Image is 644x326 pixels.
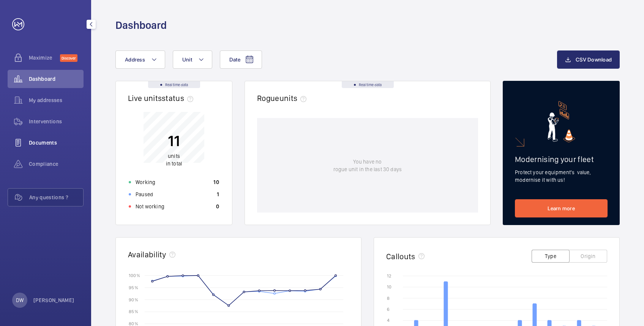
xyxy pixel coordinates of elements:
p: 11 [166,131,182,150]
text: 95 % [129,285,138,290]
span: Dashboard [29,75,84,83]
button: Origin [569,250,607,263]
text: 8 [387,296,390,301]
h2: Availability [128,250,166,259]
span: Any questions ? [29,194,83,201]
text: 6 [387,307,390,312]
h2: Modernising your fleet [515,154,608,164]
p: in total [166,152,182,167]
span: Address [125,57,145,63]
span: Date [229,57,240,63]
text: 12 [387,273,391,279]
p: 0 [216,203,219,210]
button: CSV Download [557,50,620,69]
h2: Live units [128,93,196,103]
span: Documents [29,139,84,146]
p: Not working [136,203,164,210]
span: units [279,93,310,103]
button: Date [220,50,262,69]
a: Learn more [515,199,608,217]
button: Address [115,50,165,69]
button: Type [532,250,570,263]
p: DW [16,296,24,304]
span: Discover [60,54,77,62]
img: marketing-card.svg [548,101,575,142]
button: Unit [173,50,212,69]
p: [PERSON_NAME] [33,296,74,304]
text: 4 [387,318,390,323]
p: 1 [217,191,219,198]
div: Real time data [342,81,394,88]
h2: Callouts [386,252,415,261]
p: You have no rogue unit in the last 30 days [333,158,402,173]
p: Protect your equipment's value, modernise it with us! [515,169,608,184]
span: Compliance [29,160,84,168]
p: Working [136,178,155,186]
span: status [162,93,196,103]
div: Real time data [148,81,200,88]
span: Interventions [29,118,84,125]
span: Unit [182,57,192,63]
span: CSV Download [576,57,612,63]
text: 10 [387,284,391,290]
h1: Dashboard [115,18,167,32]
p: Paused [136,191,153,198]
h2: Rogue [257,93,309,103]
p: 10 [213,178,219,186]
text: 100 % [129,272,140,278]
span: My addresses [29,96,84,104]
text: 90 % [129,297,138,302]
span: Maximize [29,54,60,61]
text: 85 % [129,309,138,314]
span: units [168,153,180,159]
